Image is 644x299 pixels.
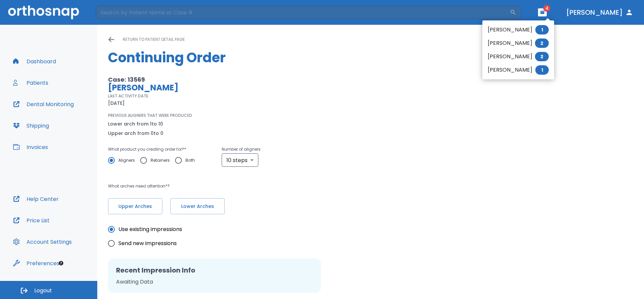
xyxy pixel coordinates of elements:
[535,52,549,61] span: 2
[482,36,554,50] li: [PERSON_NAME]
[535,39,549,48] span: 2
[535,65,549,75] span: 1
[482,63,554,77] li: [PERSON_NAME]
[482,50,554,63] li: [PERSON_NAME]
[482,23,554,36] li: [PERSON_NAME]
[535,25,549,34] span: 1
